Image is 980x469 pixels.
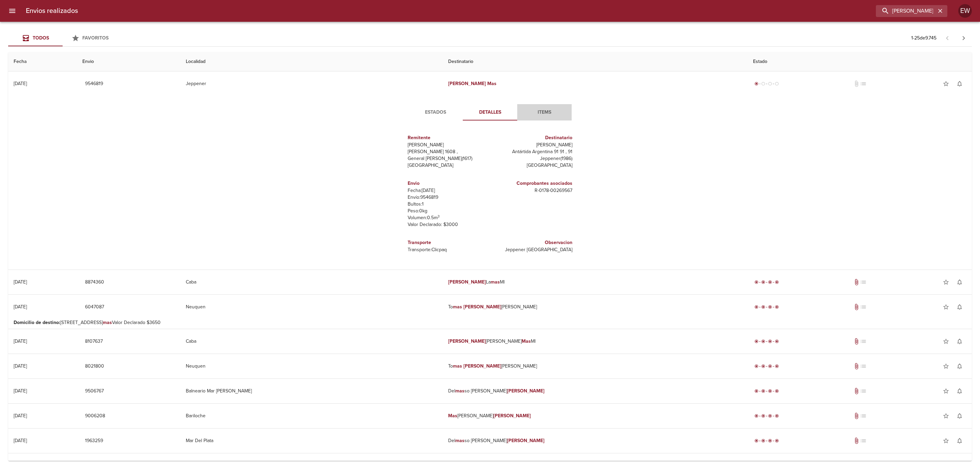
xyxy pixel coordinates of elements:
p: Volumen: 0.5 m [408,214,487,221]
em: [PERSON_NAME] [493,413,531,419]
span: No tiene documentos adjuntos [853,80,860,87]
span: radio_button_checked [768,339,772,343]
sup: 3 [438,214,440,219]
td: Del so [PERSON_NAME] [443,428,748,453]
button: Agregar a favoritos [939,434,953,448]
em: [PERSON_NAME] [448,338,486,344]
div: Generado [753,80,780,87]
button: menu [4,3,20,19]
h6: Comprobantes asociados [493,180,572,187]
span: notifications_none [956,413,963,419]
button: Activar notificaciones [953,409,966,423]
button: 9546819 [82,78,106,90]
td: Bariloche [180,404,443,428]
p: Jeppener [GEOGRAPHIC_DATA] [493,246,572,253]
div: Entregado [753,413,780,419]
span: Tiene documentos adjuntos [853,363,860,370]
td: La Ml [443,270,748,294]
span: No tiene pedido asociado [860,304,867,310]
th: Destinatario [443,52,748,71]
td: Caba [180,270,443,294]
span: radio_button_checked [761,414,765,418]
span: radio_button_checked [775,364,779,368]
em: mas [455,438,464,443]
span: notifications_none [956,304,963,310]
em: Mas [448,413,457,419]
p: [PERSON_NAME] [408,142,487,148]
em: mas [453,363,462,369]
span: Tiene documentos adjuntos [853,338,860,345]
span: radio_button_checked [775,389,779,393]
p: Antártida Argentina 91 91 , 91 [493,148,572,155]
span: notifications_none [956,388,963,394]
em: [PERSON_NAME] [507,388,545,394]
span: radio_button_checked [754,280,758,284]
div: EW [958,4,972,18]
span: Tiene documentos adjuntos [853,279,860,286]
span: star_border [943,437,949,444]
em: mas [453,304,462,310]
h6: Transporte [408,239,487,246]
span: 9006208 [85,412,105,420]
span: Tiene documentos adjuntos [853,388,860,394]
span: 8021800 [85,362,104,371]
span: radio_button_checked [761,364,765,368]
div: Tabs detalle de guia [408,104,572,120]
p: Peso: 0 kg [408,208,487,214]
span: star_border [943,388,949,394]
span: radio_button_checked [775,339,779,343]
span: Detalles [467,108,513,117]
p: Valor Declarado: $ 3000 [408,221,487,228]
button: Activar notificaciones [953,335,966,348]
em: [PERSON_NAME] [507,438,545,443]
span: No tiene pedido asociado [860,413,867,419]
td: Mar Del Plata [180,428,443,453]
span: No tiene pedido asociado [860,80,867,87]
span: 8107637 [85,337,103,346]
div: Entregado [753,388,780,394]
span: No tiene pedido asociado [860,338,867,345]
span: radio_button_unchecked [761,82,765,86]
div: [DATE] [14,388,27,394]
span: radio_button_checked [761,339,765,343]
em: mas [103,320,112,325]
span: notifications_none [956,338,963,345]
input: buscar [876,5,936,17]
em: Mas [487,81,496,86]
span: 9546819 [85,80,103,88]
button: 8107637 [82,335,105,348]
td: Neuquen [180,295,443,319]
span: star_border [943,413,949,419]
button: 8021800 [82,360,107,373]
span: radio_button_checked [754,364,758,368]
span: Pagina anterior [939,34,955,41]
button: Activar notificaciones [953,275,966,289]
div: Entregado [753,304,780,310]
p: [GEOGRAPHIC_DATA] [493,162,572,169]
b: Domicilio de destino : [14,320,60,325]
th: Localidad [180,52,443,71]
span: radio_button_checked [768,439,772,443]
span: Tiene documentos adjuntos [853,304,860,310]
span: Estados [412,108,459,117]
div: Entregado [753,363,780,370]
p: Bultos: 1 [408,201,487,208]
button: Agregar a favoritos [939,275,953,289]
div: [DATE] [14,413,27,419]
button: Agregar a favoritos [939,384,953,398]
em: mas [491,279,500,285]
span: radio_button_checked [754,339,758,343]
p: General [PERSON_NAME] ( 1617 ) [408,155,487,162]
span: notifications_none [956,80,963,87]
p: Fecha: [DATE] [408,187,487,194]
span: star_border [943,338,949,345]
span: Todos [33,35,49,41]
button: Activar notificaciones [953,359,966,373]
button: Agregar a favoritos [939,335,953,348]
div: [DATE] [14,81,27,86]
span: radio_button_checked [768,414,772,418]
span: Pagina siguiente [955,30,972,46]
span: radio_button_checked [775,280,779,284]
span: radio_button_unchecked [768,82,772,86]
div: [DATE] [14,304,27,310]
